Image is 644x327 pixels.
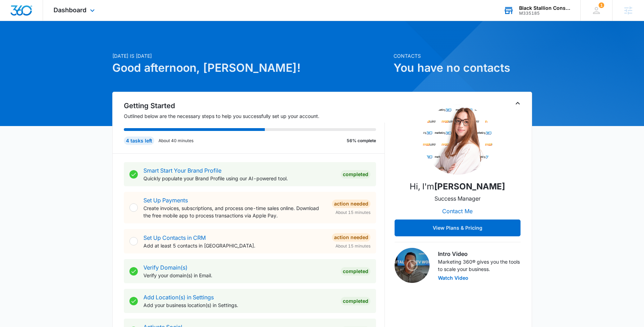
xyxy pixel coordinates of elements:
[143,264,187,271] a: Verify Domain(s)
[410,180,505,193] p: Hi, I'm
[143,301,335,309] p: Add your business location(s) in Settings.
[519,11,570,16] div: account id
[395,220,521,236] button: View Plans & Pricing
[143,242,326,249] p: Add at least 5 contacts in [GEOGRAPHIC_DATA].
[423,105,493,175] img: Madison Hocknell
[599,2,604,8] span: 1
[519,5,570,11] div: account name
[112,60,389,76] h1: Good afternoon, [PERSON_NAME]!
[341,297,370,305] div: Completed
[435,203,480,220] button: Contact Me
[124,100,385,111] h2: Getting Started
[335,243,370,249] span: About 15 minutes
[434,181,505,192] strong: [PERSON_NAME]
[599,2,604,8] div: notifications count
[143,167,221,174] a: Smart Start Your Brand Profile
[158,138,193,144] p: About 40 minutes
[395,248,430,283] img: Intro Video
[438,276,468,280] button: Watch Video
[54,6,86,14] span: Dashboard
[332,233,370,242] div: Action Needed
[347,138,376,144] p: 56% complete
[124,137,154,145] div: 4 tasks left
[434,194,481,203] p: Success Manager
[112,52,389,60] p: [DATE] is [DATE]
[514,99,522,107] button: Toggle Collapse
[143,294,214,301] a: Add Location(s) in Settings
[341,267,370,276] div: Completed
[143,204,326,219] p: Create invoices, subscriptions, and process one-time sales online. Download the free mobile app t...
[332,200,370,208] div: Action Needed
[394,52,532,60] p: Contacts
[143,234,206,241] a: Set Up Contacts in CRM
[438,258,521,273] p: Marketing 360® gives you the tools to scale your business.
[143,175,335,182] p: Quickly populate your Brand Profile using our AI-powered tool.
[143,272,335,279] p: Verify your domain(s) in Email.
[143,197,188,204] a: Set Up Payments
[438,250,521,258] h3: Intro Video
[341,170,370,179] div: Completed
[335,209,370,216] span: About 15 minutes
[394,60,532,76] h1: You have no contacts
[124,112,385,120] p: Outlined below are the necessary steps to help you successfully set up your account.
